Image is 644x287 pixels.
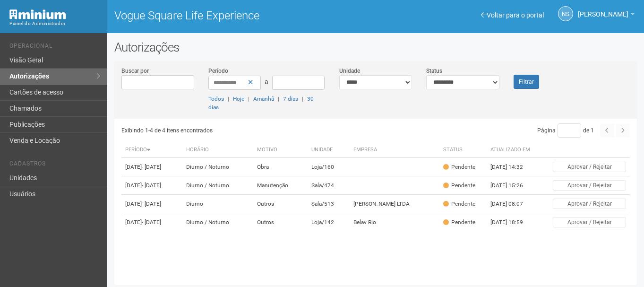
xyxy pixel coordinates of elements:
td: [DATE] [121,158,182,176]
td: [DATE] [121,176,182,195]
label: Status [426,67,442,75]
span: | [248,96,249,102]
span: - [DATE] [142,164,161,170]
td: Diurno / Noturno [182,158,253,176]
span: Nicolle Silva [578,1,628,18]
td: Outros [253,213,308,232]
td: Manutenção [253,176,308,195]
th: Atualizado em [487,142,539,158]
h1: Vogue Square Life Experience [114,9,369,22]
td: [PERSON_NAME] LTDA [350,195,439,213]
td: [DATE] [121,213,182,232]
button: Aprovar / Rejeitar [553,217,626,227]
th: Empresa [350,142,439,158]
button: Filtrar [514,75,539,89]
li: Cadastros [9,160,100,170]
span: - [DATE] [142,182,161,189]
label: Período [208,67,228,75]
button: Aprovar / Rejeitar [553,180,626,191]
td: Sala/513 [308,195,350,213]
img: Minium [9,9,66,19]
a: [PERSON_NAME] [578,12,635,19]
th: Status [439,142,487,158]
button: Aprovar / Rejeitar [553,162,626,172]
span: - [DATE] [142,219,161,226]
a: Voltar para o portal [481,11,544,19]
h2: Autorizações [114,40,637,54]
td: [DATE] [121,195,182,213]
th: Período [121,142,182,158]
td: Diurno [182,195,253,213]
span: a [265,78,268,86]
td: Sala/474 [308,176,350,195]
td: Diurno / Noturno [182,176,253,195]
th: Horário [182,142,253,158]
a: NS [558,6,573,21]
label: Unidade [339,67,360,75]
th: Motivo [253,142,308,158]
a: Hoje [233,96,244,102]
div: Pendente [443,200,475,208]
span: - [DATE] [142,200,161,207]
a: 7 dias [283,96,298,102]
th: Unidade [308,142,350,158]
label: Buscar por [121,67,149,75]
div: Pendente [443,218,475,226]
button: Aprovar / Rejeitar [553,199,626,209]
td: [DATE] 18:59 [487,213,539,232]
td: Belav Rio [350,213,439,232]
span: | [228,96,229,102]
div: Painel do Administrador [9,19,100,28]
div: Exibindo 1-4 de 4 itens encontrados [121,123,372,138]
li: Operacional [9,43,100,52]
td: Obra [253,158,308,176]
td: Outros [253,195,308,213]
td: [DATE] 15:26 [487,176,539,195]
span: Página de 1 [537,127,594,134]
a: Todos [208,96,224,102]
td: [DATE] 14:32 [487,158,539,176]
td: Loja/160 [308,158,350,176]
span: | [278,96,279,102]
td: [DATE] 08:07 [487,195,539,213]
div: Pendente [443,182,475,190]
td: Diurno / Noturno [182,213,253,232]
div: Pendente [443,163,475,171]
td: Loja/142 [308,213,350,232]
a: Amanhã [253,96,274,102]
span: | [302,96,303,102]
